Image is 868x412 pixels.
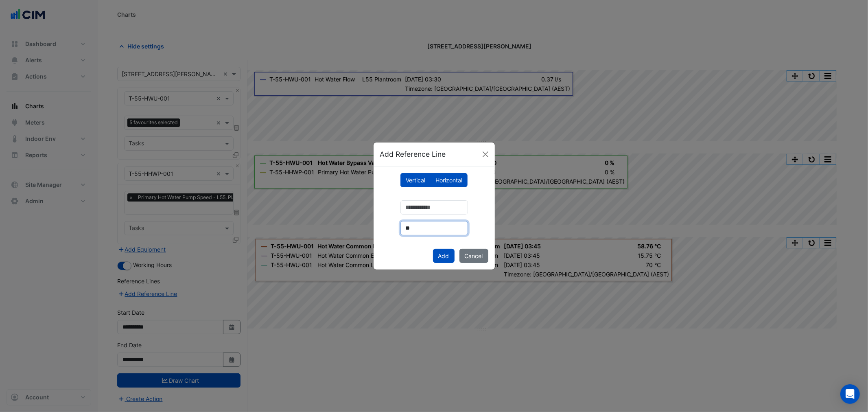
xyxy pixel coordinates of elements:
h5: Add Reference Line [380,149,446,160]
label: Horizontal [430,173,468,187]
label: Vertical [400,173,431,187]
button: Add [433,249,455,263]
button: Cancel [459,249,488,263]
button: Close [479,148,492,160]
div: Open Intercom Messenger [840,384,860,404]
